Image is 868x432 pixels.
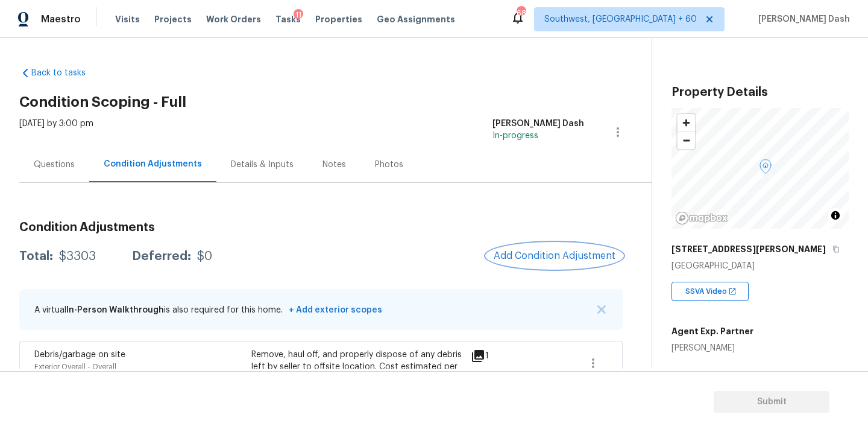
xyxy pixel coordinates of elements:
[671,243,826,255] h5: [STREET_ADDRESS][PERSON_NAME]
[132,250,191,262] div: Deferred:
[596,303,608,316] button: X Button Icon
[294,9,303,21] div: 11
[115,13,140,25] span: Visits
[59,250,96,262] div: $3303
[671,108,859,229] canvas: Map
[492,132,538,140] span: In-progress
[759,159,772,178] div: Map marker
[19,118,93,147] div: [DATE] by 3:00 pm
[678,132,695,149] span: Zoom out
[19,221,623,233] h3: Condition Adjustments
[197,250,212,262] div: $0
[678,132,695,149] button: Zoom out
[19,67,135,79] a: Back to tasks
[671,260,849,272] div: [GEOGRAPHIC_DATA]
[19,250,53,262] div: Total:
[671,342,753,354] div: [PERSON_NAME]
[678,114,695,132] button: Zoom in
[322,159,346,171] div: Notes
[675,211,728,225] a: Mapbox homepage
[544,13,697,25] span: Southwest, [GEOGRAPHIC_DATA] + 60
[831,244,841,255] button: Copy Address
[492,118,584,130] div: [PERSON_NAME] Dash
[375,159,403,171] div: Photos
[671,325,753,337] h5: Agent Exp. Partner
[471,349,527,363] div: 1
[41,13,81,25] span: Maestro
[517,7,525,19] div: 687
[494,250,615,261] span: Add Condition Adjustment
[251,349,468,385] div: Remove, haul off, and properly dispose of any debris left by seller to offsite location. Cost est...
[34,159,75,171] div: Questions
[828,208,843,223] button: Toggle attribution
[34,351,125,359] span: Debris/garbage on site
[19,96,652,108] h2: Condition Scoping - Full
[728,287,737,296] img: Open In New Icon
[685,285,732,297] span: SSVA Video
[315,13,362,25] span: Properties
[285,306,382,314] span: + Add exterior scopes
[597,305,606,314] img: X Button Icon
[231,159,294,171] div: Details & Inputs
[671,282,749,301] div: SSVA Video
[206,13,261,25] span: Work Orders
[154,13,192,25] span: Projects
[34,304,382,316] p: A virtual is also required for this home.
[753,13,850,25] span: [PERSON_NAME] Dash
[104,158,202,170] div: Condition Adjustments
[275,15,301,24] span: Tasks
[671,86,849,98] h3: Property Details
[34,363,116,370] span: Exterior Overall - Overall
[486,243,623,268] button: Add Condition Adjustment
[377,13,455,25] span: Geo Assignments
[832,209,839,222] span: Toggle attribution
[66,306,164,314] span: In-Person Walkthrough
